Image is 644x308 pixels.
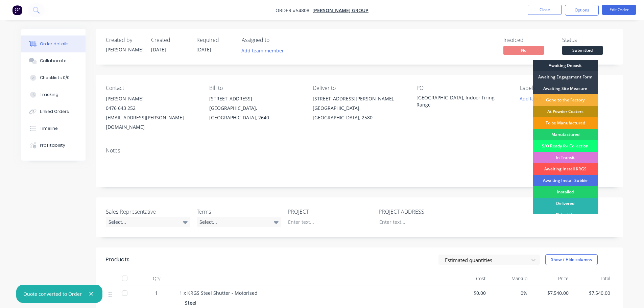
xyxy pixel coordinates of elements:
[209,94,302,122] div: [STREET_ADDRESS][GEOGRAPHIC_DATA], [GEOGRAPHIC_DATA], 2640
[602,5,636,15] button: Edit Order
[21,35,86,52] button: Order details
[155,289,158,297] span: 1
[106,208,190,216] label: Sales Representative
[503,37,554,43] div: Invoiced
[447,272,489,285] div: Cost
[313,94,405,103] div: [STREET_ADDRESS][PERSON_NAME],
[23,290,82,298] div: Quote converted to Order
[21,120,86,137] button: Timeline
[40,142,65,148] div: Profitability
[533,60,598,71] div: Awaiting Deposit
[488,272,530,285] div: Markup
[312,7,368,14] a: [PERSON_NAME] Group
[533,175,598,186] div: Awaiting Install Subbie
[40,58,67,64] div: Collaborate
[196,37,234,43] div: Required
[533,94,598,106] div: Gone to the Factory
[528,5,562,15] button: Close
[106,46,143,53] div: [PERSON_NAME]
[562,37,613,43] div: Status
[21,86,86,103] button: Tracking
[276,7,312,14] span: Order #54808 -
[21,103,86,120] button: Linked Orders
[242,37,309,43] div: Assigned to
[40,75,70,81] div: Checklists 0/0
[40,92,58,98] div: Tracking
[136,272,177,285] div: Qty
[562,46,603,54] span: Submitted
[503,46,544,54] span: No
[313,85,405,91] div: Deliver to
[416,85,509,91] div: PO
[313,103,405,122] div: [GEOGRAPHIC_DATA], [GEOGRAPHIC_DATA], 2580
[106,103,198,113] div: 0476 643 252
[516,94,547,103] button: Add labels
[196,46,211,53] span: [DATE]
[491,289,527,297] span: 0%
[450,289,486,297] span: $0.00
[565,5,599,16] button: Options
[21,137,86,154] button: Profitability
[545,254,598,265] button: Show / Hide columns
[21,69,86,86] button: Checklists 0/0
[106,94,198,132] div: [PERSON_NAME]0476 643 252[EMAIL_ADDRESS][PERSON_NAME][DOMAIN_NAME]
[533,163,598,175] div: Awaiting Install KRGS
[533,83,598,94] div: Awaiting Site Measure
[151,37,188,43] div: Created
[40,109,69,115] div: Linked Orders
[562,46,603,56] button: Submitted
[571,272,613,285] div: Total
[533,117,598,129] div: To be Manufactured
[106,94,198,103] div: [PERSON_NAME]
[533,198,598,209] div: Delivered
[533,186,598,198] div: Installed
[533,71,598,83] div: Awaiting Engagement Form
[151,46,166,53] span: [DATE]
[209,103,302,122] div: [GEOGRAPHIC_DATA], [GEOGRAPHIC_DATA], 2640
[185,298,199,308] div: Steel
[379,208,463,216] label: PROJECT ADDRESS
[106,113,198,132] div: [EMAIL_ADDRESS][PERSON_NAME][DOMAIN_NAME]
[180,290,258,296] span: 1 x KRGS Steel Shutter - Motorised
[209,94,302,103] div: [STREET_ADDRESS]
[533,289,569,297] span: $7,540.00
[533,129,598,140] div: Manufactured
[574,289,610,297] span: $7,540.00
[242,46,288,55] button: Add team member
[106,256,129,264] div: Products
[533,152,598,163] div: In Transit
[209,85,302,91] div: Bill to
[106,217,190,227] div: Select...
[197,208,281,216] label: Terms
[416,94,501,108] div: [GEOGRAPHIC_DATA], Indoor Firing Range
[533,209,598,221] div: Picked Up
[106,147,613,154] div: Notes
[533,140,598,152] div: S/O Ready for Collection
[21,52,86,69] button: Collaborate
[12,5,22,15] img: Factory
[238,46,287,55] button: Add team member
[197,217,281,227] div: Select...
[106,85,198,91] div: Contact
[313,94,405,122] div: [STREET_ADDRESS][PERSON_NAME],[GEOGRAPHIC_DATA], [GEOGRAPHIC_DATA], 2580
[530,272,572,285] div: Price
[106,37,143,43] div: Created by
[533,106,598,117] div: At Powder Coaters
[520,85,613,91] div: Labels
[40,41,69,47] div: Order details
[40,125,58,132] div: Timeline
[288,208,372,216] label: PROJECT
